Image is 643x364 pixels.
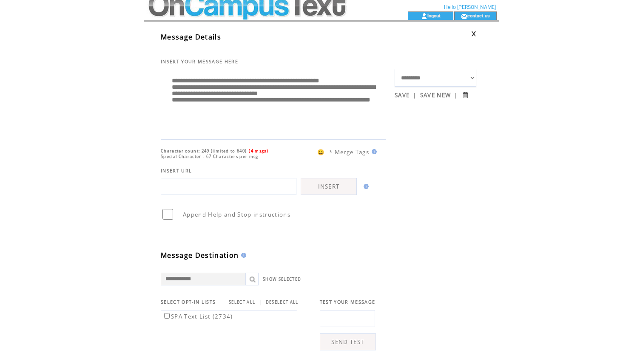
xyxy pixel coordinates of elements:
[467,13,490,18] a: contact us
[161,32,221,42] span: Message Details
[162,313,233,320] label: SPA Text List (2734)
[259,298,262,306] span: |
[421,13,427,20] img: account_icon.gif
[239,253,246,258] img: help.gif
[263,277,301,282] a: SHOW SELECTED
[454,91,458,99] span: |
[413,91,416,99] span: |
[320,333,376,350] a: SEND TEST
[183,211,290,218] span: Append Help and Stop instructions
[161,148,247,154] span: Character count: 249 (limited to 640)
[329,148,369,156] span: * Merge Tags
[266,299,299,305] a: DESELECT ALL
[317,148,325,156] span: 😀
[420,91,451,99] a: SAVE NEW
[320,299,376,305] span: TEST YOUR MESSAGE
[461,13,467,20] img: contact_us_icon.gif
[161,251,239,260] span: Message Destination
[161,59,238,65] span: INSERT YOUR MESSAGE HERE
[361,184,369,189] img: help.gif
[369,149,377,154] img: help.gif
[161,168,192,174] span: INSERT URL
[249,148,268,154] span: (4 msgs)
[229,299,255,305] a: SELECT ALL
[161,299,216,305] span: SELECT OPT-IN LISTS
[164,313,170,319] input: SPA Text List (2734)
[395,91,410,99] a: SAVE
[301,178,357,195] a: INSERT
[461,91,469,99] input: Submit
[161,154,259,159] span: Special Character - 67 Characters per msg
[444,4,496,10] span: Hello [PERSON_NAME]
[427,13,441,18] a: logout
